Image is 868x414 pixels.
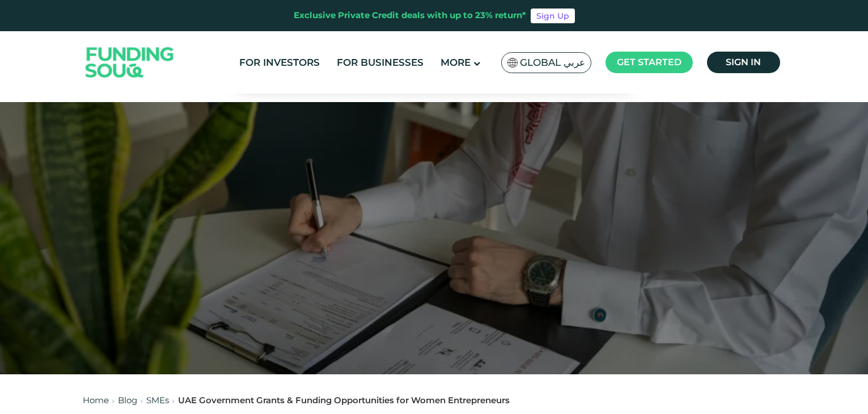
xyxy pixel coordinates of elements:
[118,395,137,405] a: Blog
[726,57,761,67] span: Sign in
[74,34,185,91] img: Logo
[146,395,169,405] a: SMEs
[236,53,323,72] a: For Investors
[83,395,109,405] a: Home
[441,57,471,68] span: More
[507,58,518,67] img: SA Flag
[531,9,575,23] a: Sign Up
[707,52,780,73] a: Sign in
[178,394,510,407] div: UAE Government Grants & Funding Opportunities for Women Entrepreneurs
[617,57,681,67] span: Get started
[520,56,585,69] span: Global عربي
[294,9,526,22] div: Exclusive Private Credit deals with up to 23% return*
[334,53,426,72] a: For Businesses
